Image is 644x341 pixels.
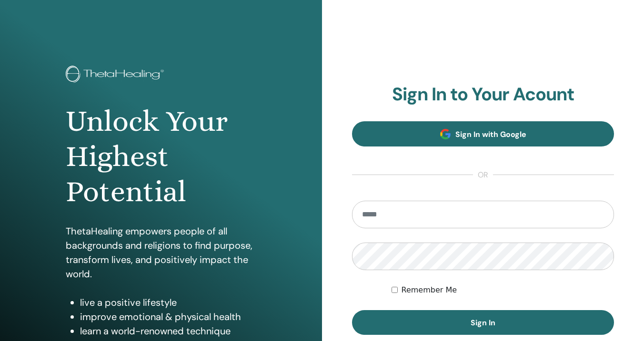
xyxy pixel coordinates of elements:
h2: Sign In to Your Acount [352,84,614,106]
div: Keep me authenticated indefinitely or until I manually logout [392,284,614,296]
button: Sign In [352,310,614,335]
li: learn a world-renowned technique [80,324,257,338]
span: Sign In with Google [455,129,526,139]
p: ThetaHealing empowers people of all backgrounds and religions to find purpose, transform lives, a... [66,224,257,281]
span: or [473,169,493,181]
span: Sign In [471,318,495,328]
a: Sign In with Google [352,121,614,146]
li: live a positive lifestyle [80,295,257,310]
li: improve emotional & physical health [80,310,257,324]
h1: Unlock Your Highest Potential [66,104,257,210]
label: Remember Me [402,284,457,296]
